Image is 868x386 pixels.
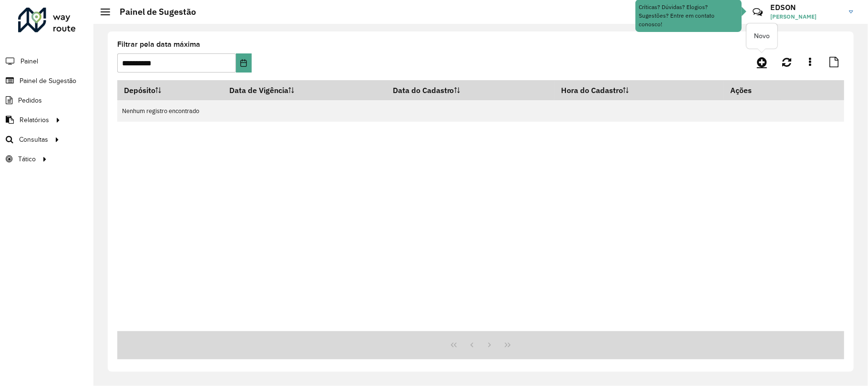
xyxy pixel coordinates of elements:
span: Consultas [19,135,48,145]
div: Novo [746,23,777,49]
th: Hora do Cadastro [554,80,724,100]
span: Painel de Sugestão [20,76,76,86]
th: Ações [724,80,781,100]
h2: Painel de Sugestão [110,7,196,17]
th: Data de Vigência [223,80,386,100]
span: Pedidos [18,95,42,105]
span: [PERSON_NAME] [770,12,842,21]
label: Filtrar pela data máxima [117,39,200,50]
span: Relatórios [20,115,49,125]
th: Depósito [117,80,223,100]
th: Data do Cadastro [386,80,554,100]
h3: EDSON [770,3,842,12]
span: Tático [18,154,36,164]
button: Choose Date [236,53,252,73]
span: Painel [20,56,38,66]
a: Contato Rápido [747,2,768,22]
td: Nenhum registro encontrado [117,100,844,122]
